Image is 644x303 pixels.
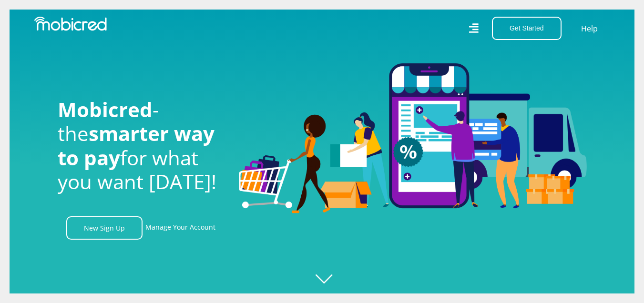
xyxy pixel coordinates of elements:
img: Mobicred [34,17,107,31]
button: Get Started [492,17,562,40]
span: smarter way to pay [58,120,215,171]
a: Manage Your Account [145,216,215,240]
a: Help [581,22,598,35]
h1: - the for what you want [DATE]! [58,98,225,194]
span: Mobicred [58,96,153,123]
a: New Sign Up [66,216,143,240]
img: Welcome to Mobicred [239,63,587,214]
